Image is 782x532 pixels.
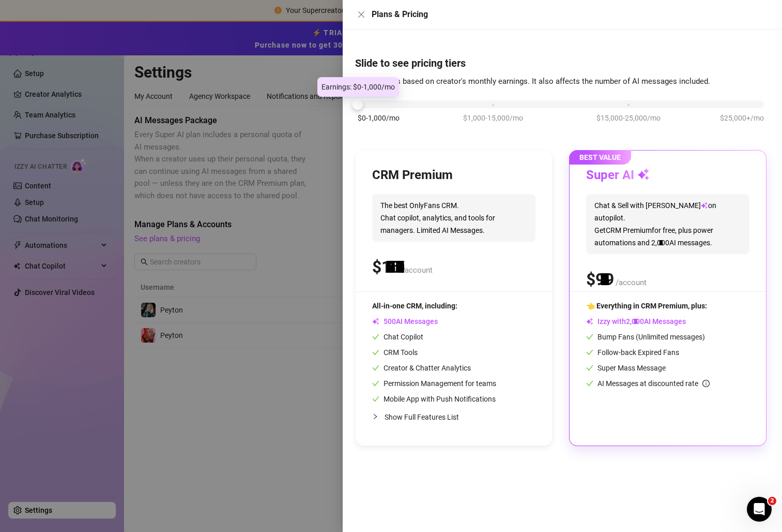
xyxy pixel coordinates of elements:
[747,497,772,522] iframe: Intercom live chat
[586,349,593,356] span: check
[372,257,400,277] span: $
[372,333,423,341] span: Chat Copilot
[372,349,379,356] span: check
[616,278,647,287] span: /account
[372,395,379,403] span: check
[569,150,631,165] span: BEST VALUE
[372,333,379,341] span: check
[596,112,661,124] span: $15,000-25,000/mo
[372,380,379,387] span: check
[372,348,418,357] span: CRM Tools
[702,380,710,387] span: info-circle
[372,364,379,372] span: check
[358,112,400,124] span: $0-1,000/mo
[372,167,453,184] h3: CRM Premium
[372,194,535,242] span: The best OnlyFans CRM. Chat copilot, analytics, and tools for managers. Limited AI Messages.
[586,333,705,341] span: Bump Fans (Unlimited messages)
[372,413,378,420] span: collapsed
[597,379,710,388] span: AI Messages at discounted rate
[385,413,459,421] span: Show Full Features List
[586,270,614,289] span: $
[372,364,471,372] span: Creator & Chatter Analytics
[586,380,593,387] span: check
[586,348,679,357] span: Follow-back Expired Fans
[768,497,776,505] span: 2
[586,364,666,372] span: Super Mass Message
[372,8,770,21] div: Plans & Pricing
[355,56,770,70] h4: Slide to see pricing tiers
[586,302,707,310] span: 👈 Everything in CRM Premium, plus:
[317,77,399,97] div: Earnings: $0-1,000/mo
[586,167,650,184] h3: Super AI
[372,405,535,429] div: Show Full Features List
[372,379,496,388] span: Permission Management for teams
[402,265,433,275] span: /account
[720,112,764,124] span: $25,000+/mo
[372,317,438,326] span: AI Messages
[357,10,365,19] span: close
[586,194,749,254] span: Chat & Sell with [PERSON_NAME] on autopilot. Get CRM Premium for free, plus power automations and...
[372,395,496,403] span: Mobile App with Push Notifications
[586,364,593,372] span: check
[355,77,710,86] span: Our pricing is based on creator's monthly earnings. It also affects the number of AI messages inc...
[355,8,367,21] button: Close
[586,333,593,341] span: check
[372,302,457,310] span: All-in-one CRM, including:
[586,317,686,326] span: Izzy with AI Messages
[463,112,523,124] span: $1,000-15,000/mo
